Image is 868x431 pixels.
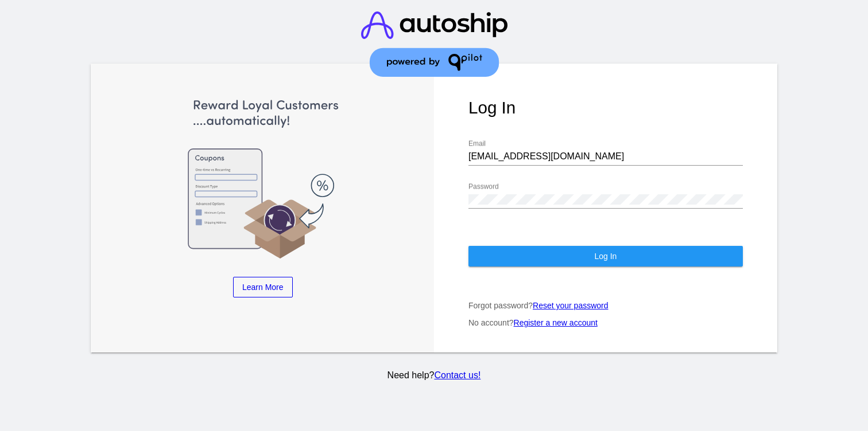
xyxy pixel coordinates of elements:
input: Email [468,151,743,162]
p: No account? [468,318,743,327]
span: Log In [594,252,617,261]
h1: Log In [468,98,743,117]
a: Reset your password [533,301,609,310]
span: Learn More [242,283,284,292]
button: Log In [468,246,743,267]
a: Learn More [233,277,293,297]
p: Need help? [89,370,780,381]
a: Register a new account [514,318,598,327]
p: Forgot password? [468,301,743,310]
a: Contact us! [434,370,480,380]
img: Apply Coupons Automatically to Scheduled Orders with QPilot [126,98,400,260]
